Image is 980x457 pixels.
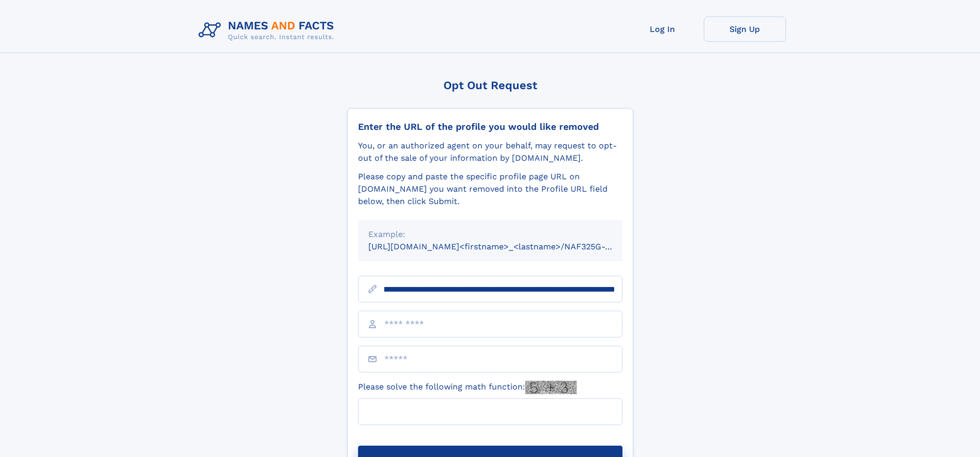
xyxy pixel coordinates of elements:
[621,16,704,42] a: Log In
[358,381,577,394] label: Please solve the following math function:
[368,228,612,241] div: Example:
[704,16,786,42] a: Sign Up
[358,171,622,208] div: Please copy and paste the specific profile page URL on [DOMAIN_NAME] you want removed into the Pr...
[194,16,343,44] img: Logo Names and Facts
[358,140,622,164] div: You, or an authorized agent on your behalf, may request to opt-out of the sale of your informatio...
[347,79,633,92] div: Opt Out Request
[368,242,642,251] small: [URL][DOMAIN_NAME]<firstname>_<lastname>/NAF325G-xxxxxxxx
[358,121,622,132] div: Enter the URL of the profile you would like removed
